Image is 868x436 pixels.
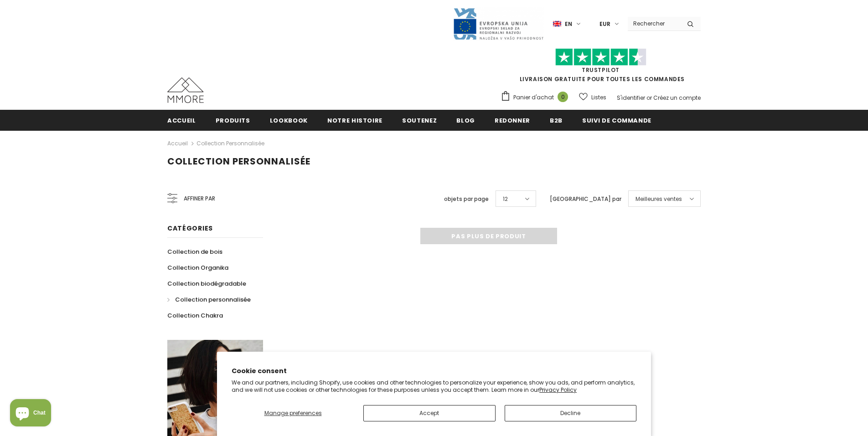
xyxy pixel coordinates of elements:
[582,110,651,130] a: Suivi de commande
[495,116,530,125] span: Redonner
[167,311,223,320] span: Collection Chakra
[167,279,246,288] span: Collection biodégradable
[196,139,264,147] a: Collection personnalisée
[617,94,645,102] a: S'identifier
[513,93,554,102] span: Panier d'achat
[539,386,577,394] a: Privacy Policy
[582,66,620,74] a: TrustPilot
[167,247,222,256] span: Collection de bois
[216,116,250,125] span: Produits
[175,295,251,304] span: Collection personnalisée
[327,110,382,130] a: Notre histoire
[7,399,54,429] inbox-online-store-chat: Shopify online store chat
[591,93,606,102] span: Listes
[167,116,196,125] span: Accueil
[402,110,437,130] a: soutenez
[167,224,213,233] span: Catégories
[579,89,606,105] a: Listes
[628,17,680,30] input: Search Site
[232,379,636,393] p: We and our partners, including Shopify, use cookies and other technologies to personalize your ex...
[167,110,196,130] a: Accueil
[167,244,222,260] a: Collection de bois
[232,366,636,376] h2: Cookie consent
[456,110,475,130] a: Blog
[456,116,475,125] span: Blog
[453,7,544,41] img: Javni Razpis
[582,116,651,125] span: Suivi de commande
[565,20,572,29] span: en
[167,292,251,308] a: Collection personnalisée
[501,52,701,83] span: LIVRAISON GRATUITE POUR TOUTES LES COMMANDES
[653,94,701,102] a: Créez un compte
[167,77,204,103] img: Cas MMORE
[167,276,246,292] a: Collection biodégradable
[402,116,437,125] span: soutenez
[270,116,308,125] span: Lookbook
[232,405,354,421] button: Manage preferences
[558,92,568,102] span: 0
[167,138,188,149] a: Accueil
[553,20,561,28] img: i-lang-1.png
[264,409,322,417] span: Manage preferences
[599,20,610,29] span: EUR
[184,194,215,204] span: Affiner par
[453,20,544,27] a: Javni Razpis
[555,48,646,66] img: Faites confiance aux étoiles pilotes
[167,155,310,168] span: Collection personnalisée
[505,405,637,421] button: Decline
[444,195,489,204] label: objets par page
[167,260,228,276] a: Collection Organika
[216,110,250,130] a: Produits
[550,195,621,204] label: [GEOGRAPHIC_DATA] par
[501,91,573,104] a: Panier d'achat 0
[635,195,682,204] span: Meilleures ventes
[167,263,228,272] span: Collection Organika
[495,110,530,130] a: Redonner
[503,195,508,204] span: 12
[646,94,652,102] span: or
[363,405,496,421] button: Accept
[167,308,223,323] a: Collection Chakra
[270,110,308,130] a: Lookbook
[550,110,563,130] a: B2B
[550,116,563,125] span: B2B
[327,116,382,125] span: Notre histoire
